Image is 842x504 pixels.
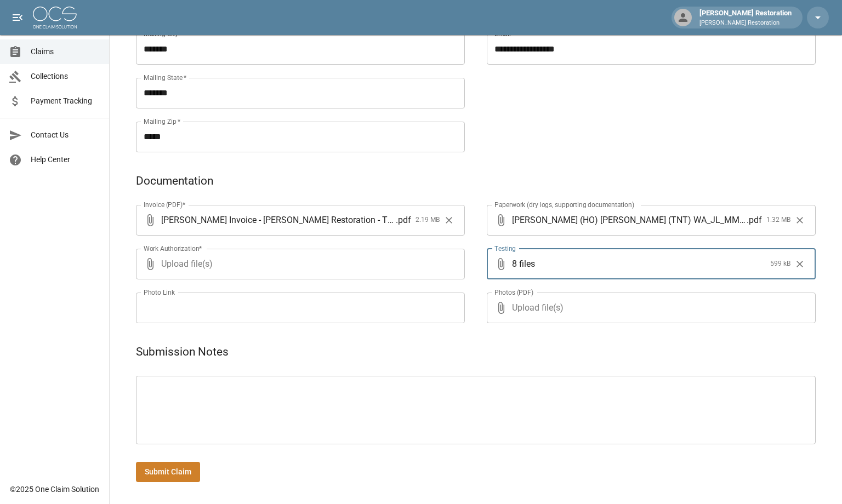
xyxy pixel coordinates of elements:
[512,214,747,226] span: [PERSON_NAME] (HO) [PERSON_NAME] (TNT) WA_JL_MM - TUC
[31,71,100,82] span: Collections
[770,259,790,270] span: 599 kB
[161,249,435,279] span: Upload file(s)
[144,117,181,126] label: Mailing Zip
[512,249,766,279] span: 8 files
[10,484,99,495] div: © 2025 One Claim Solution
[494,244,516,253] label: Testing
[792,212,808,228] button: Clear
[512,293,786,323] span: Upload file(s)
[161,214,396,226] span: [PERSON_NAME] Invoice - [PERSON_NAME] Restoration - TUC
[766,215,790,226] span: 1.32 MB
[441,212,457,228] button: Clear
[747,214,762,226] span: . pdf
[695,8,796,27] div: [PERSON_NAME] Restoration
[33,7,77,28] img: ocs-logo-white-transparent.png
[7,7,29,28] button: open drawer
[31,46,100,58] span: Claims
[494,200,634,209] label: Paperwork (dry logs, supporting documentation)
[494,29,511,38] label: Email
[144,200,186,209] label: Invoice (PDF)*
[699,19,792,28] p: [PERSON_NAME] Restoration
[31,95,100,107] span: Payment Tracking
[416,215,440,226] span: 2.19 MB
[136,462,200,482] button: Submit Claim
[494,288,533,297] label: Photos (PDF)
[144,244,202,253] label: Work Authorization*
[396,214,411,226] span: . pdf
[144,29,183,38] label: Mailing City
[792,256,808,272] button: Clear
[144,73,186,82] label: Mailing State
[31,129,100,141] span: Contact Us
[144,288,175,297] label: Photo Link
[31,154,100,165] span: Help Center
